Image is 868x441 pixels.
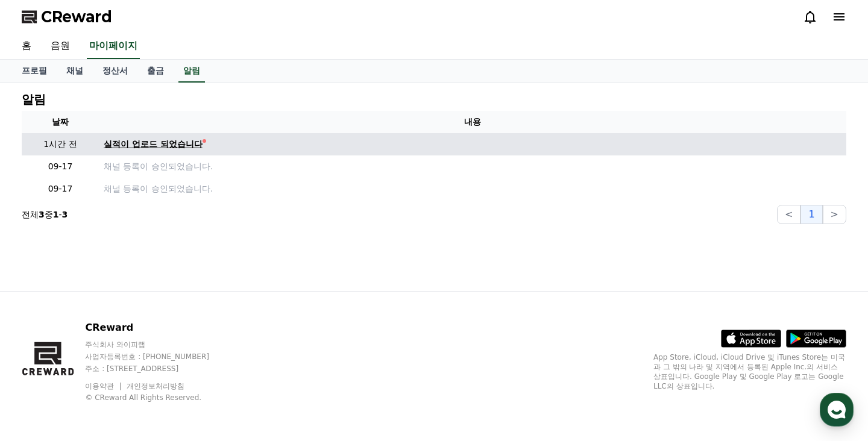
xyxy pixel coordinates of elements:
p: 사업자등록번호 : [PHONE_NUMBER] [85,352,232,361]
p: 채널 등록이 승인되었습니다. [104,160,841,173]
p: 주소 : [STREET_ADDRESS] [85,364,232,374]
p: 채널 등록이 승인되었습니다. [104,183,841,195]
p: 1시간 전 [27,138,94,151]
a: 음원 [41,34,80,59]
a: 개인정보처리방침 [127,382,184,390]
th: 날짜 [22,111,99,133]
a: 마이페이지 [87,34,140,59]
button: > [823,205,846,224]
h4: 알림 [22,93,46,106]
a: 홈 [4,341,80,371]
p: © CReward All Rights Reserved. [85,393,232,402]
a: 프로필 [12,60,57,83]
span: 대화 [110,360,125,369]
th: 내용 [99,111,846,133]
strong: 3 [62,210,68,219]
button: < [777,205,800,224]
div: 실적이 업로드 되었습니다 [104,138,203,151]
span: 설정 [186,359,201,369]
p: 09-17 [27,160,94,173]
a: 알림 [178,60,205,83]
span: CReward [41,7,112,27]
a: 정산서 [93,60,137,83]
p: App Store, iCloud, iCloud Drive 및 iTunes Store는 미국과 그 밖의 나라 및 지역에서 등록된 Apple Inc.의 서비스 상표입니다. Goo... [653,352,846,391]
p: CReward [85,321,232,335]
a: 실적이 업로드 되었습니다 [104,138,841,151]
button: 1 [800,205,822,224]
a: 홈 [12,34,41,59]
a: 대화 [80,341,156,371]
a: 채널 [57,60,93,83]
a: CReward [22,7,112,27]
p: 주식회사 와이피랩 [85,340,232,349]
p: 전체 중 - [22,208,68,220]
strong: 1 [53,210,59,219]
span: 홈 [38,359,45,369]
strong: 3 [39,210,45,219]
p: 09-17 [27,183,94,195]
a: 이용약관 [85,382,123,390]
a: 설정 [156,341,231,371]
a: 출금 [137,60,174,83]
